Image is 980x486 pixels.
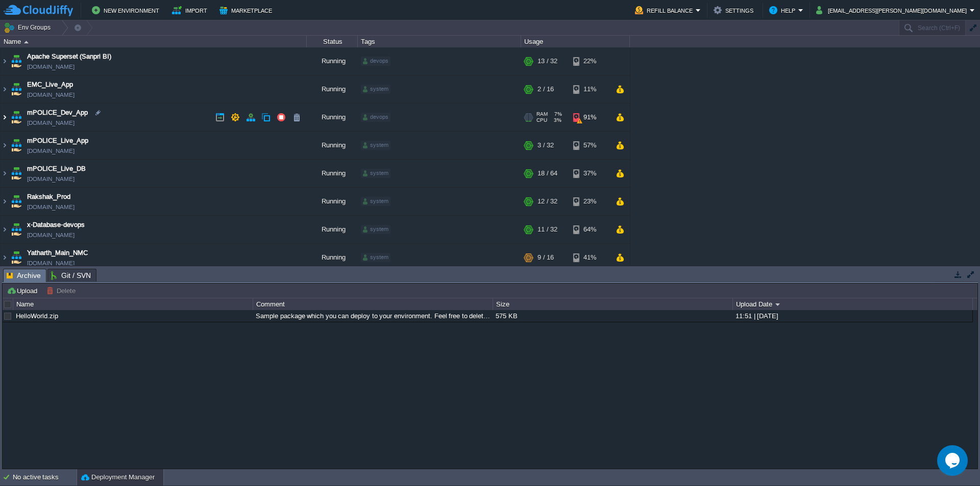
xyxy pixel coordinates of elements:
[9,160,23,187] img: AMDAwAAAACH5BAEAAAAALAAAAAABAAEAAAICRAEAOw==
[573,132,606,159] div: 57%
[27,202,75,212] a: [DOMAIN_NAME]
[1,160,9,187] img: AMDAwAAAACH5BAEAAAAALAAAAAABAAEAAAICRAEAOw==
[307,244,358,271] div: Running
[219,4,275,16] button: Marketplace
[937,445,970,476] iframe: chat widget
[27,52,111,62] a: Apache Superset (Sanpri BI)
[307,36,357,47] div: Status
[537,160,557,187] div: 18 / 64
[14,298,253,310] div: Name
[1,244,9,271] img: AMDAwAAAACH5BAEAAAAALAAAAAABAAEAAAICRAEAOw==
[573,75,606,103] div: 11%
[27,174,75,184] span: [DOMAIN_NAME]
[361,253,390,262] div: system
[1,216,9,243] img: AMDAwAAAACH5BAEAAAAALAAAAAABAAEAAAICRAEAOw==
[27,230,75,240] span: [DOMAIN_NAME]
[307,104,358,131] div: Running
[573,188,606,215] div: 23%
[361,197,390,206] div: system
[27,146,75,156] a: [DOMAIN_NAME]
[4,20,54,35] button: Env Groups
[537,47,557,75] div: 13 / 32
[536,117,547,123] span: CPU
[552,111,562,117] span: 7%
[537,132,554,159] div: 3 / 32
[1,75,9,103] img: AMDAwAAAACH5BAEAAAAALAAAAAABAAEAAAICRAEAOw==
[307,188,358,215] div: Running
[27,164,86,174] a: mPOLICE_Live_DB
[537,75,554,103] div: 2 / 16
[9,75,23,103] img: AMDAwAAAACH5BAEAAAAALAAAAAABAAEAAAICRAEAOw==
[254,298,493,310] div: Comment
[4,4,73,17] img: CloudJiffy
[253,310,492,322] div: Sample package which you can deploy to your environment. Feel free to delete and upload a package...
[27,62,75,72] a: [DOMAIN_NAME]
[733,310,972,322] div: 11:51 | [DATE]
[816,4,970,16] button: [EMAIL_ADDRESS][PERSON_NAME][DOMAIN_NAME]
[7,286,40,295] button: Upload
[81,472,155,482] button: Deployment Manager
[573,244,606,271] div: 41%
[27,136,88,146] a: mPOLICE_Live_App
[9,188,23,215] img: AMDAwAAAACH5BAEAAAAALAAAAAABAAEAAAICRAEAOw==
[361,225,390,234] div: system
[27,90,75,100] a: [DOMAIN_NAME]
[307,132,358,159] div: Running
[7,269,41,282] span: Archive
[172,4,210,16] button: Import
[13,469,77,485] div: No active tasks
[9,47,23,75] img: AMDAwAAAACH5BAEAAAAALAAAAAABAAEAAAICRAEAOw==
[307,75,358,103] div: Running
[27,118,75,128] a: [DOMAIN_NAME]
[361,85,390,94] div: system
[9,132,23,159] img: AMDAwAAAACH5BAEAAAAALAAAAAABAAEAAAICRAEAOw==
[9,244,23,271] img: AMDAwAAAACH5BAEAAAAALAAAAAABAAEAAAICRAEAOw==
[573,104,606,131] div: 91%
[307,216,358,243] div: Running
[573,47,606,75] div: 22%
[27,80,73,90] a: EMC_Live_App
[714,4,756,16] button: Settings
[27,258,75,268] a: [DOMAIN_NAME]
[46,286,79,295] button: Delete
[92,4,162,16] button: New Environment
[27,220,85,230] a: x-Database-devops
[1,132,9,159] img: AMDAwAAAACH5BAEAAAAALAAAAAABAAEAAAICRAEAOw==
[537,244,554,271] div: 9 / 16
[537,188,557,215] div: 12 / 32
[1,104,9,131] img: AMDAwAAAACH5BAEAAAAALAAAAAABAAEAAAICRAEAOw==
[361,113,390,122] div: devops
[361,57,390,66] div: devops
[16,312,58,320] a: HelloWorld.zip
[307,47,358,75] div: Running
[769,4,798,16] button: Help
[1,36,306,47] div: Name
[573,160,606,187] div: 37%
[1,188,9,215] img: AMDAwAAAACH5BAEAAAAALAAAAAABAAEAAAICRAEAOw==
[635,4,696,16] button: Refill Balance
[361,141,390,150] div: system
[733,298,972,310] div: Upload Date
[493,310,732,322] div: 575 KB
[24,41,29,43] img: AMDAwAAAACH5BAEAAAAALAAAAAABAAEAAAICRAEAOw==
[551,117,561,123] span: 3%
[358,36,521,47] div: Tags
[27,108,88,118] a: mPOLICE_Dev_App
[1,47,9,75] img: AMDAwAAAACH5BAEAAAAALAAAAAABAAEAAAICRAEAOw==
[27,192,70,202] a: Rakshak_Prod
[51,269,91,282] span: Git / SVN
[361,169,390,178] div: system
[494,298,732,310] div: Size
[536,111,548,117] span: RAM
[27,248,88,258] a: Yatharth_Main_NMC
[307,160,358,187] div: Running
[9,104,23,131] img: AMDAwAAAACH5BAEAAAAALAAAAAABAAEAAAICRAEAOw==
[9,216,23,243] img: AMDAwAAAACH5BAEAAAAALAAAAAABAAEAAAICRAEAOw==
